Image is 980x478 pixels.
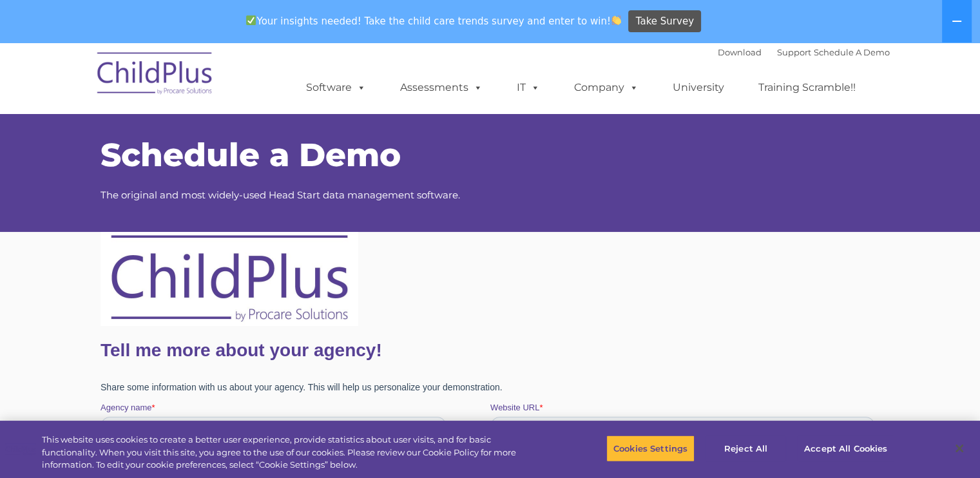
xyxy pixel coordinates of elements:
img: 👏 [611,15,621,25]
div: This website uses cookies to create a better user experience, provide statistics about user visit... [42,434,539,472]
span: Zip Code [519,276,553,286]
span: Early Head Start Funded Total [260,466,372,476]
a: University [660,75,737,100]
span: State [260,276,279,286]
a: IT [504,75,553,100]
span: Website URL [390,171,439,180]
button: Close [945,434,974,463]
img: ✅ [246,15,256,25]
span: Last name [390,329,429,339]
a: Company [561,75,651,100]
span: Schedule a Demo [101,135,401,175]
span: Your insights needed! Take the child care trends survey and enter to win! [241,8,627,33]
span: Phone number [260,382,314,392]
span: Non Head Start Funded Total [519,466,628,476]
a: Download [718,47,762,57]
a: Support [777,47,811,57]
a: Schedule A Demo [814,47,890,57]
img: ChildPlus by Procare Solutions [91,43,220,108]
a: Assessments [387,75,495,100]
span: The original and most widely-used Head Start data management software. [101,189,460,201]
a: Software [293,75,379,100]
span: Take Survey [636,10,694,33]
button: Accept All Cookies [797,435,894,462]
a: Take Survey [628,10,701,33]
a: Training Scramble!! [745,75,869,100]
font: | [718,47,890,57]
button: Cookies Settings [606,435,695,462]
button: Reject All [706,435,786,462]
span: Job title [519,382,548,392]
